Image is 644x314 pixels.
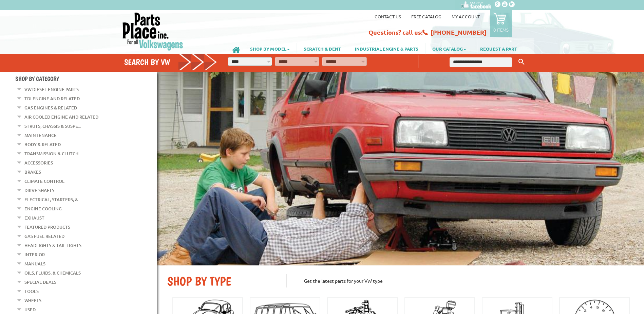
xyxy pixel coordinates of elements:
a: Headlights & Tail Lights [24,241,81,250]
a: REQUEST A PART [473,43,524,54]
a: OUR CATALOG [425,43,473,54]
a: Tools [24,287,39,296]
a: Gas Fuel Related [24,232,64,241]
a: Special Deals [24,278,56,286]
a: Climate Control [24,177,64,186]
a: Transmission & Clutch [24,149,78,158]
a: Electrical, Starters, &... [24,195,81,204]
a: Engine Cooling [24,204,62,213]
a: Accessories [24,158,53,167]
a: Air Cooled Engine and Related [24,112,98,121]
img: First slide [900x500] [157,72,644,265]
a: Brakes [24,168,41,176]
a: VW Diesel Engine Parts [24,85,79,94]
a: Wheels [24,296,41,305]
a: SCRATCH & DENT [297,43,348,54]
button: Keyword Search [516,56,527,68]
a: Used [24,305,36,314]
a: SHOP BY MODEL [243,43,297,54]
h4: Shop By Category [15,75,157,82]
a: Contact us [375,14,401,19]
h2: SHOP BY TYPE [167,274,276,289]
h4: Search by VW [124,57,217,67]
a: Maintenance [24,131,57,140]
p: 0 items [493,27,509,33]
a: Manuals [24,259,45,268]
a: Interior [24,250,45,259]
a: Featured Products [24,223,70,231]
img: Parts Place Inc! [122,12,184,51]
a: Free Catalog [411,14,441,19]
a: INDUSTRIAL ENGINE & PARTS [348,43,425,54]
a: TDI Engine and Related [24,94,80,103]
a: My Account [452,14,480,19]
a: Exhaust [24,213,44,222]
a: Struts, Chassis & Suspe... [24,122,81,130]
a: 0 items [490,10,512,37]
p: Get the latest parts for your VW type [286,274,634,287]
a: Gas Engines & Related [24,103,77,112]
a: Oils, Fluids, & Chemicals [24,268,81,277]
a: Drive Shafts [24,186,54,195]
a: Body & Related [24,140,61,149]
